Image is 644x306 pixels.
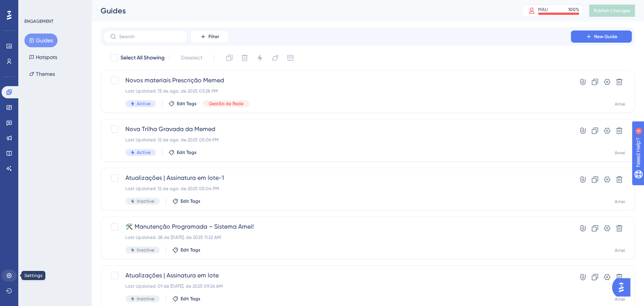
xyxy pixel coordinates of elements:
[208,34,219,40] span: Filter
[24,34,58,47] button: Guides
[125,173,549,183] span: Atualizações | Assinatura em lote-1
[612,276,635,299] iframe: UserGuiding AI Assistant Launcher
[137,101,151,107] span: Active
[538,6,548,13] div: MAU
[119,34,181,39] input: Search
[125,88,549,94] div: Last Updated: 13 de ago. de 2025 03:28 PM
[137,198,154,204] span: Inactive
[181,198,200,204] span: Edit Tags
[125,125,549,134] span: Nova Trilha Gravada da Memed
[125,234,549,240] div: Last Updated: 28 de [DATE]. de 2025 11:22 AM
[137,296,154,302] span: Inactive
[137,247,154,253] span: Inactive
[172,247,200,253] button: Edit Tags
[594,8,630,14] span: Publish Changes
[101,5,503,16] div: Guides
[53,4,55,10] div: 4
[615,150,625,156] div: Amei
[174,51,209,65] button: Deselect
[615,101,625,107] div: Amei
[125,283,549,289] div: Last Updated: 01 de [DATE]. de 2025 09:26 AM
[589,5,635,17] button: Publish Changes
[24,50,62,64] button: Hotspots
[125,186,549,192] div: Last Updated: 12 de ago. de 2025 05:04 PM
[615,247,625,253] div: Amei
[571,30,632,43] button: New Guide
[181,53,202,62] span: Deselect
[18,2,48,11] span: Need Help?
[125,222,549,231] span: 🛠️ Manutenção Programada – Sistema Amei!
[191,30,229,43] button: Filter
[209,101,244,107] span: Gestão de Rede
[168,101,197,107] button: Edit Tags
[125,76,549,85] span: Novos materiais Prescrição Memed
[24,67,59,81] button: Themes
[172,296,200,302] button: Edit Tags
[120,53,165,62] span: Select All Showing
[172,198,200,204] button: Edit Tags
[177,101,197,107] span: Edit Tags
[568,6,579,13] div: 100 %
[137,149,151,155] span: Active
[615,296,625,302] div: Amei
[181,296,200,302] span: Edit Tags
[615,199,625,205] div: Amei
[181,247,200,253] span: Edit Tags
[125,271,549,280] span: Atualizações | Assinatura em lote
[125,137,549,143] div: Last Updated: 12 de ago. de 2025 05:06 PM
[594,34,617,40] span: New Guide
[177,149,197,155] span: Edit Tags
[168,149,197,155] button: Edit Tags
[24,18,53,24] div: ENGAGEMENT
